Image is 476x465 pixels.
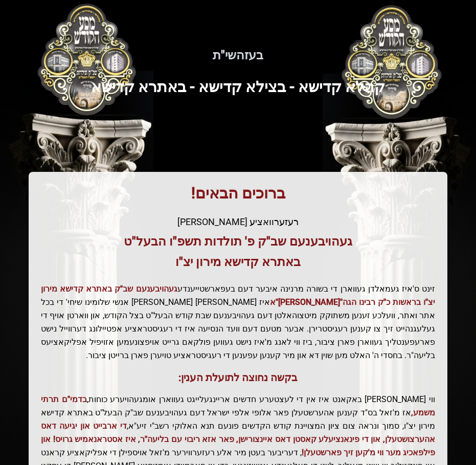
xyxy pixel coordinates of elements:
[41,394,435,417] span: בדמי"ם תרתי משמע,
[41,284,435,307] span: געהויבענעם שב"ק באתרא קדישא מירון יצ"ו בראשות כ"ק רבינו הגה"[PERSON_NAME]"א
[41,233,435,250] h3: געהויבענעם שב"ק פ' תולדות תשפ"ו הבעל"ט
[41,184,435,203] h1: ברוכים הבאים!
[41,254,435,270] h3: באתרא קדישא מירון יצ"ו
[41,421,435,457] span: די ארבייט און יגיעה דאס אהערצושטעלן, און די פינאנציעלע קאסטן דאס איינצורישן, פאר אזא ריבוי עם בלי...
[41,215,435,229] div: רעזערוואציע [PERSON_NAME]
[41,282,435,362] p: זינט ס'איז געמאלדן געווארן די בשורה מרנינה איבער דעם בעפארשטייענדע איז [PERSON_NAME] [PERSON_NAME...
[29,47,447,63] h5: בעזהשי"ת
[91,78,385,96] span: קהלא קדישא - בצילא קדישא - באתרא קדישא
[41,370,435,385] h3: בקשה נחוצה לתועלת הענין:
